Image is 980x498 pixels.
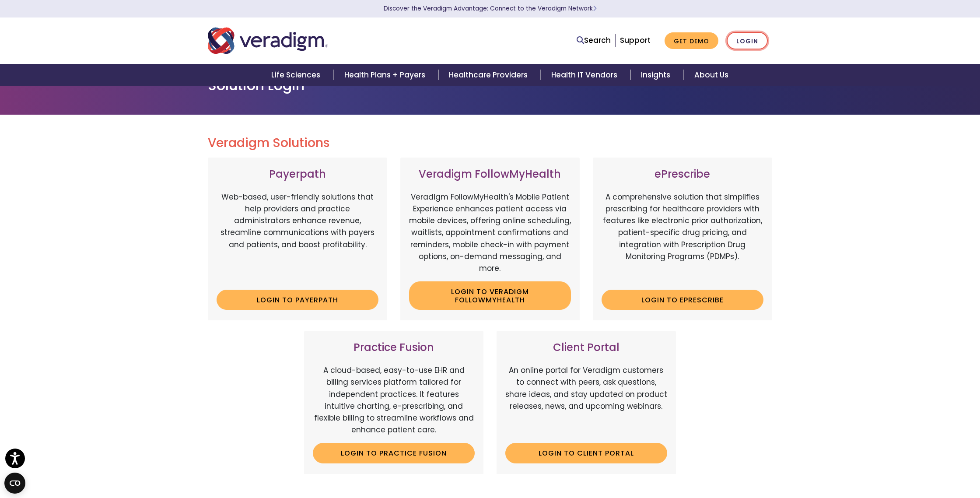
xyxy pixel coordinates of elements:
a: Login to ePrescribe [602,290,763,310]
h3: ePrescribe [602,168,763,181]
a: Support [620,35,651,46]
a: Login to Client Portal [505,443,667,463]
iframe: Drift Chat Widget [812,444,969,487]
a: Healthcare Providers [438,64,541,86]
p: An online portal for Veradigm customers to connect with peers, ask questions, share ideas, and st... [505,365,667,436]
h1: Solution Login [208,77,772,94]
a: Login to Payerpath [217,290,378,310]
h3: Client Portal [505,341,667,354]
a: Health IT Vendors [541,64,630,86]
p: Veradigm FollowMyHealth's Mobile Patient Experience enhances patient access via mobile devices, o... [409,191,571,274]
span: Learn More [593,4,597,13]
h3: Practice Fusion [313,341,475,354]
p: A comprehensive solution that simplifies prescribing for healthcare providers with features like ... [602,191,763,283]
h3: Veradigm FollowMyHealth [409,168,571,181]
a: Login [727,32,768,50]
p: Web-based, user-friendly solutions that help providers and practice administrators enhance revenu... [217,191,378,283]
a: Discover the Veradigm Advantage: Connect to the Veradigm NetworkLearn More [384,4,597,13]
a: Insights [630,64,683,86]
h2: Veradigm Solutions [208,136,772,151]
a: Search [577,35,611,46]
a: About Us [684,64,739,86]
img: Veradigm logo [208,26,328,55]
p: A cloud-based, easy-to-use EHR and billing services platform tailored for independent practices. ... [313,365,475,436]
button: Open CMP widget [4,473,25,494]
a: Login to Veradigm FollowMyHealth [409,281,571,310]
a: Life Sciences [261,64,333,86]
a: Get Demo [665,32,718,49]
a: Health Plans + Payers [334,64,438,86]
h3: Payerpath [217,168,378,181]
a: Login to Practice Fusion [313,443,475,463]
